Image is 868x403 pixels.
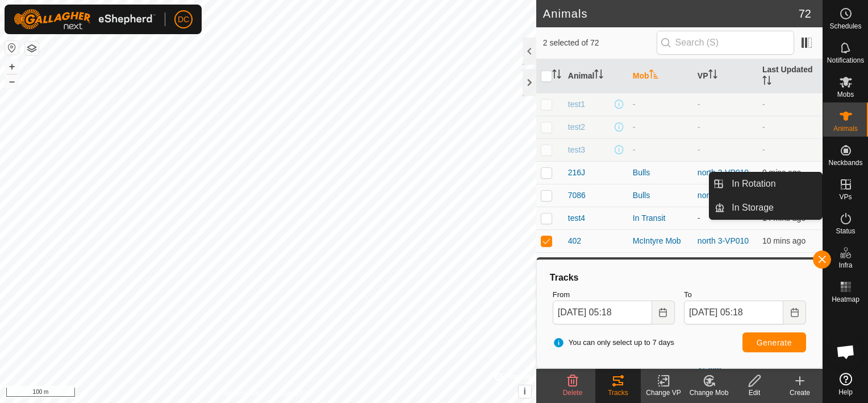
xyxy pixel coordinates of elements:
[633,190,688,201] div: Bulls
[837,91,854,98] span: Mobs
[25,42,39,55] button: Map Layers
[783,301,806,324] button: Choose Date
[686,388,732,398] div: Change Mob
[698,100,700,109] app-display-virtual-paddock-transition: -
[568,167,585,179] span: 216J
[838,389,853,396] span: Help
[710,196,822,219] li: In Storage
[223,388,266,398] a: Privacy Policy
[633,121,688,133] div: -
[524,386,526,396] span: i
[838,262,852,269] span: Infra
[839,194,852,200] span: VPs
[762,145,765,154] span: -
[698,213,700,223] app-display-virtual-paddock-transition: -
[762,100,765,109] span: -
[519,385,531,398] button: i
[594,71,603,80] p-sorticon: Activate to sort
[757,338,792,347] span: Generate
[568,190,586,201] span: 7086
[564,59,628,93] th: Animal
[649,71,658,80] p-sorticon: Activate to sort
[548,271,811,285] div: Tracks
[742,332,806,352] button: Generate
[633,212,688,224] div: In Transit
[568,235,581,247] span: 402
[732,201,774,215] span: In Storage
[829,335,863,369] div: Open chat
[758,59,823,93] th: Last Updated
[693,59,758,93] th: VP
[725,172,822,195] a: In Rotation
[832,296,859,303] span: Heatmap
[657,31,794,55] input: Search (S)
[698,145,700,154] app-display-virtual-paddock-transition: -
[652,301,675,324] button: Choose Date
[633,235,688,247] div: McIntyre Mob
[553,337,674,348] span: You can only select up to 7 days
[732,177,775,191] span: In Rotation
[762,168,801,177] span: 15 Sept 2025, 5:08 am
[633,144,688,156] div: -
[710,172,822,195] li: In Rotation
[799,5,811,22] span: 72
[732,388,777,398] div: Edit
[552,71,561,80] p-sorticon: Activate to sort
[568,121,585,133] span: test2
[698,236,749,245] a: north 3-VP010
[833,125,858,132] span: Animals
[762,236,806,245] span: 15 Sept 2025, 5:08 am
[568,98,585,110] span: test1
[725,196,822,219] a: In Storage
[5,60,19,73] button: +
[829,23,861,30] span: Schedules
[568,144,585,156] span: test3
[708,71,717,80] p-sorticon: Activate to sort
[633,167,688,179] div: Bulls
[628,59,693,93] th: Mob
[595,388,641,398] div: Tracks
[684,289,806,301] label: To
[762,77,771,87] p-sorticon: Activate to sort
[823,368,868,400] a: Help
[14,9,156,30] img: Gallagher Logo
[827,57,864,64] span: Notifications
[762,213,806,223] span: 15 Sept 2025, 5:03 am
[568,212,585,224] span: test4
[5,75,19,88] button: –
[543,7,799,20] h2: Animals
[836,228,855,235] span: Status
[777,388,823,398] div: Create
[698,191,749,200] a: north 3-VP010
[828,159,862,166] span: Neckbands
[543,37,657,49] span: 2 selected of 72
[178,14,189,26] span: DC
[553,289,675,301] label: From
[641,388,686,398] div: Change VP
[563,389,583,397] span: Delete
[5,41,19,55] button: Reset Map
[762,122,765,131] span: -
[633,98,688,110] div: -
[698,168,749,177] a: north 3-VP010
[279,388,313,398] a: Contact Us
[698,122,700,131] app-display-virtual-paddock-transition: -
